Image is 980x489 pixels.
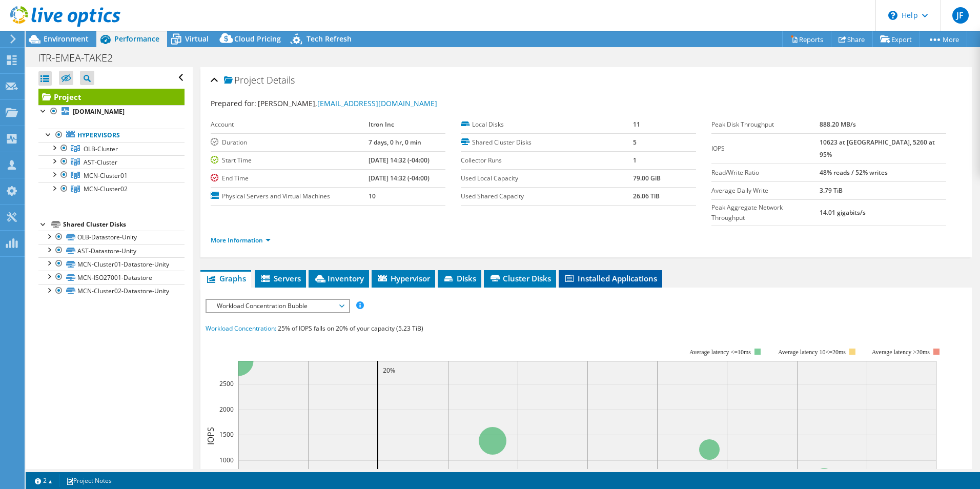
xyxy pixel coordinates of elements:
label: Physical Servers and Virtual Machines [211,191,369,201]
span: Environment [44,34,89,44]
a: Reports [782,31,831,47]
b: 1 [633,156,637,165]
span: Disks [443,273,476,283]
label: End Time [211,173,369,184]
b: 10 [369,192,376,200]
label: Prepared for: [211,98,256,108]
label: Account [211,119,369,130]
span: MCN-Cluster02 [84,185,128,193]
a: [EMAIL_ADDRESS][DOMAIN_NAME] [317,98,437,108]
b: 79.00 GiB [633,174,661,182]
span: Workload Concentration Bubble [212,300,343,312]
text: 1000 [219,456,234,464]
a: Project [38,89,185,105]
a: AST-Datastore-Unity [38,244,185,257]
a: 2 [28,474,59,487]
a: MCN-Cluster01-Datastore-Unity [38,257,185,271]
span: Cloud Pricing [234,34,281,44]
span: Inventory [314,273,364,283]
b: 3.79 TiB [820,186,843,195]
b: 888.20 MB/s [820,120,856,129]
a: Project Notes [59,474,119,487]
span: OLB-Cluster [84,145,118,153]
text: 20% [383,366,395,375]
b: 48% reads / 52% writes [820,168,888,177]
span: MCN-Cluster01 [84,171,128,180]
b: 7 days, 0 hr, 0 min [369,138,421,147]
a: AST-Cluster [38,155,185,169]
b: 11 [633,120,640,129]
span: Virtual [185,34,209,44]
b: [DATE] 14:32 (-04:00) [369,156,430,165]
b: 26.06 TiB [633,192,660,200]
label: Collector Runs [461,155,633,166]
label: Duration [211,137,369,148]
label: Shared Cluster Disks [461,137,633,148]
span: Graphs [206,273,246,283]
b: 14.01 gigabits/s [820,208,866,217]
a: OLB-Cluster [38,142,185,155]
h1: ITR-EMEA-TAKE2 [33,52,129,64]
svg: \n [888,11,897,20]
span: Details [267,74,295,86]
a: [DOMAIN_NAME] [38,105,185,118]
a: Hypervisors [38,129,185,142]
a: MCN-ISO27001-Datastore [38,271,185,284]
text: IOPS [205,427,216,445]
span: Installed Applications [564,273,657,283]
b: 5 [633,138,637,147]
div: Shared Cluster Disks [63,218,185,231]
label: Used Shared Capacity [461,191,633,201]
text: 2000 [219,405,234,414]
tspan: Average latency 10<=20ms [778,349,846,356]
span: JF [952,7,969,24]
label: Read/Write Ratio [711,168,820,178]
label: Average Daily Write [711,186,820,196]
span: [PERSON_NAME], [258,98,437,108]
tspan: Average latency <=10ms [689,349,751,356]
span: 25% of IOPS falls on 20% of your capacity (5.23 TiB) [278,324,423,333]
a: MCN-Cluster02 [38,182,185,196]
b: [DOMAIN_NAME] [73,107,125,116]
b: 10623 at [GEOGRAPHIC_DATA], 5260 at 95% [820,138,935,159]
span: Performance [114,34,159,44]
a: MCN-Cluster02-Datastore-Unity [38,284,185,298]
span: AST-Cluster [84,158,117,167]
a: Share [831,31,873,47]
label: IOPS [711,144,820,154]
label: Start Time [211,155,369,166]
a: More Information [211,236,271,244]
b: [DATE] 14:32 (-04:00) [369,174,430,182]
span: Hypervisor [377,273,430,283]
span: Cluster Disks [489,273,551,283]
label: Used Local Capacity [461,173,633,184]
label: Peak Aggregate Network Throughput [711,202,820,223]
span: Servers [260,273,301,283]
a: Export [872,31,920,47]
label: Peak Disk Throughput [711,119,820,130]
span: Project [224,75,264,86]
text: Average latency >20ms [872,349,930,356]
text: 1500 [219,430,234,439]
b: Itron Inc [369,120,394,129]
a: MCN-Cluster01 [38,169,185,182]
label: Local Disks [461,119,633,130]
a: More [920,31,967,47]
text: 2500 [219,379,234,388]
span: Workload Concentration: [206,324,276,333]
a: OLB-Datastore-Unity [38,231,185,244]
span: Tech Refresh [307,34,352,44]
